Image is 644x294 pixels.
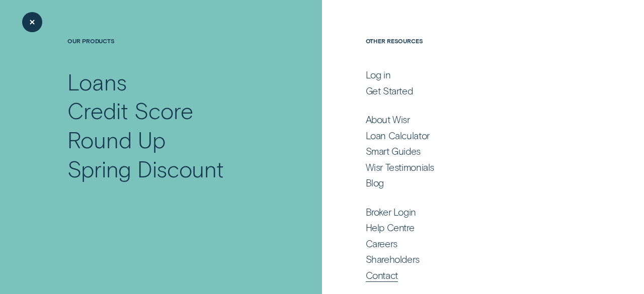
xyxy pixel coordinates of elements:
a: Help Centre [366,222,576,234]
a: Smart Guides [366,145,576,157]
div: Shareholders [366,253,420,265]
div: Spring Discount [67,154,224,183]
a: Contact [366,269,576,281]
a: Loans [67,67,275,96]
div: Loans [67,67,127,96]
a: Get Started [366,85,576,97]
a: Log in [366,69,576,81]
div: Round Up [67,125,165,154]
a: Broker Login [366,206,576,218]
button: Close Menu [22,12,42,32]
div: Get Started [366,85,413,97]
div: Broker Login [366,206,416,218]
div: About Wisr [366,114,410,126]
div: Credit Score [67,96,193,125]
div: Smart Guides [366,145,421,157]
h4: Our Products [67,37,275,67]
a: Careers [366,238,576,250]
a: Shareholders [366,253,576,265]
a: Loan Calculator [366,130,576,142]
div: Blog [366,177,384,189]
div: Help Centre [366,222,415,234]
a: Blog [366,177,576,189]
h4: Other Resources [366,37,576,67]
a: Round Up [67,125,275,154]
div: Contact [366,269,398,281]
div: Loan Calculator [366,130,430,142]
a: About Wisr [366,114,576,126]
div: Log in [366,69,391,81]
div: Careers [366,238,397,250]
div: Wisr Testimonials [366,161,434,173]
a: Spring Discount [67,154,275,183]
a: Wisr Testimonials [366,161,576,173]
a: Credit Score [67,96,275,125]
